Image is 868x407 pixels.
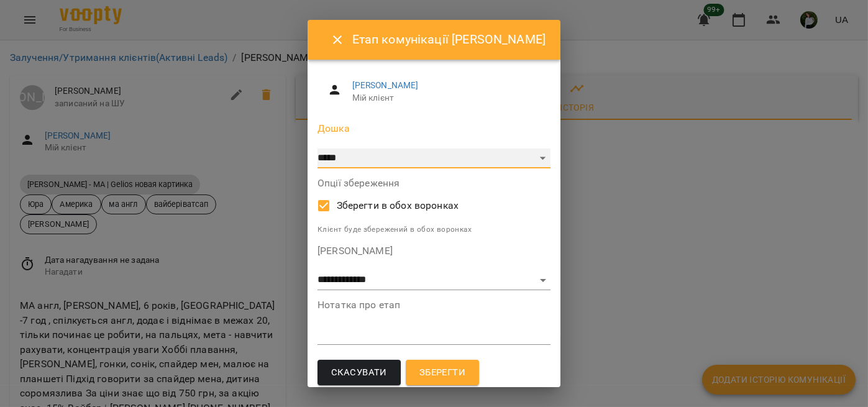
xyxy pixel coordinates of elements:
a: [PERSON_NAME] [352,80,419,90]
p: Клієнт буде збережений в обох воронках [318,224,550,236]
span: Мій клієнт [352,92,541,104]
label: Опції збереження [318,178,550,188]
span: Зберегти в обох воронках [337,198,459,213]
button: Зберегти [406,360,479,386]
label: Дошка [318,124,550,134]
span: Скасувати [331,365,387,381]
button: Скасувати [318,360,401,386]
label: Нотатка про етап [318,300,550,310]
h6: Етап комунікації [PERSON_NAME] [352,30,546,49]
span: Зберегти [419,365,465,381]
label: [PERSON_NAME] [318,246,550,256]
button: Close [322,25,352,55]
